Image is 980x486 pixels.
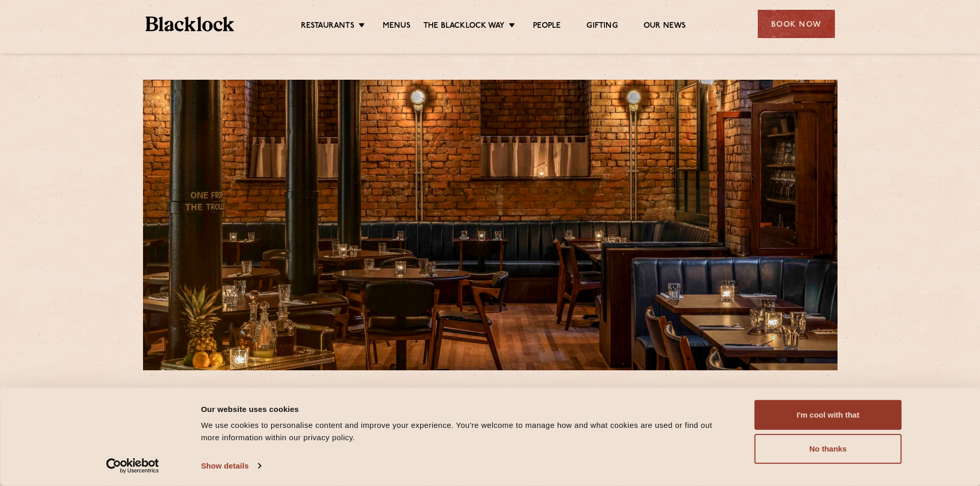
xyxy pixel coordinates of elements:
a: Menus [383,21,411,32]
button: No thanks [755,434,902,464]
a: Restaurants [301,21,354,32]
div: Our website uses cookies [201,403,732,415]
img: BL_Textured_Logo-footer-cropped.svg [146,16,235,31]
a: People [533,21,561,32]
div: We use cookies to personalise content and improve your experience. You're welcome to manage how a... [201,419,732,444]
button: I'm cool with that [755,400,902,430]
a: Usercentrics Cookiebot - opens in a new window [87,458,177,474]
a: Show details [201,458,261,474]
a: The Blacklock Way [423,21,505,32]
div: Book Now [758,10,835,38]
a: Our News [644,21,686,32]
a: Gifting [586,21,617,32]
